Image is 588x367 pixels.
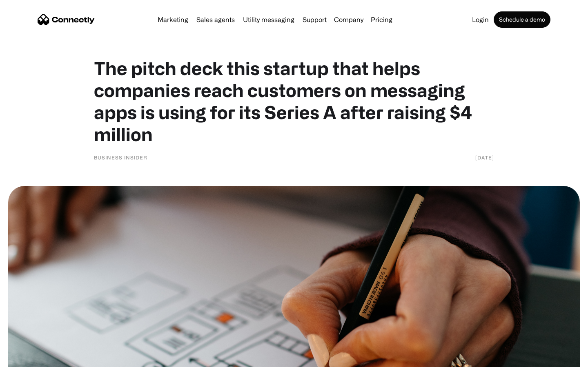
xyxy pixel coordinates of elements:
[240,16,298,23] a: Utility messaging
[154,16,192,23] a: Marketing
[193,16,238,23] a: Sales agents
[469,16,492,23] a: Login
[367,16,396,23] a: Pricing
[334,14,363,25] div: Company
[94,153,147,161] div: Business Insider
[475,153,494,161] div: [DATE]
[494,11,550,28] a: Schedule a demo
[8,353,49,364] aside: Language selected: English
[299,16,330,23] a: Support
[94,57,494,145] h1: The pitch deck this startup that helps companies reach customers on messaging apps is using for i...
[16,353,49,364] ul: Language list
